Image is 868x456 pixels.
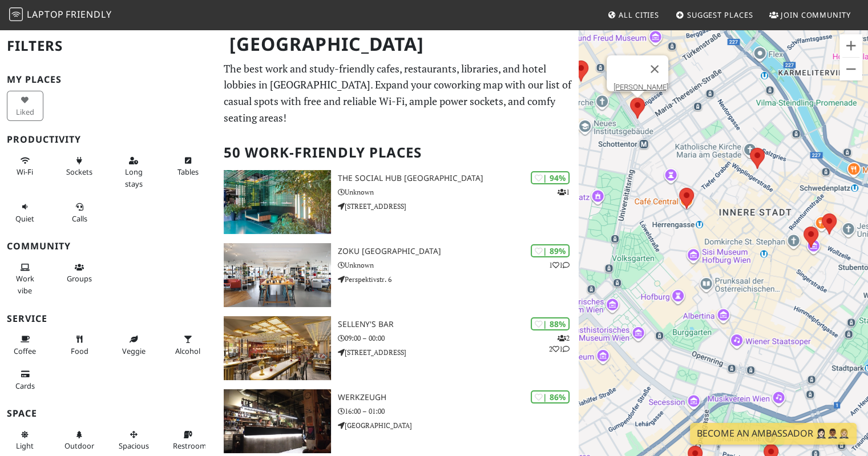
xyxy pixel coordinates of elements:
[72,213,87,224] span: Video/audio calls
[839,34,862,57] button: Zoom in
[7,365,43,395] button: Cards
[175,346,200,356] span: Alcohol
[224,60,572,126] p: The best work and study-friendly cafes, restaurants, libraries, and hotel lobbies in [GEOGRAPHIC_...
[125,167,143,188] span: Long stays
[173,441,207,451] span: Restroom
[531,171,570,184] div: | 94%
[217,243,579,307] a: Zoku Vienna | 89% 11 Zoku [GEOGRAPHIC_DATA] Unknown Perspektivstr. 6
[338,260,579,271] p: Unknown
[765,5,855,25] a: Join Community
[839,58,862,80] button: Zoom out
[531,244,570,257] div: | 89%
[619,10,659,20] span: All Cities
[531,317,570,330] div: | 88%
[338,347,579,358] p: [STREET_ADDRESS]
[14,346,36,356] span: Coffee
[61,258,98,288] button: Groups
[64,441,94,451] span: Outdoor area
[27,8,64,21] span: Laptop
[9,7,23,21] img: LaptopFriendly
[7,408,210,419] h3: Space
[169,330,206,360] button: Alcohol
[7,197,43,228] button: Quiet
[224,170,330,234] img: The Social Hub Vienna
[7,258,43,300] button: Work vibe
[338,320,579,329] h3: SELLENY'S Bar
[61,197,98,228] button: Calls
[224,135,572,170] h2: 50 Work-Friendly Places
[641,55,668,83] button: Close
[220,29,576,60] h1: [GEOGRAPHIC_DATA]
[603,5,664,25] a: All Cities
[61,151,98,181] button: Sockets
[613,83,668,91] a: [PERSON_NAME]
[17,167,33,177] span: Stable Wi-Fi
[549,333,570,354] p: 2 2 1
[338,393,579,402] h3: WerkzeugH
[7,330,43,360] button: Coffee
[690,423,857,445] a: Become an Ambassador 🤵🏻‍♀️🤵🏾‍♂️🤵🏼‍♀️
[217,170,579,234] a: The Social Hub Vienna | 94% 1 The Social Hub [GEOGRAPHIC_DATA] Unknown [STREET_ADDRESS]
[16,441,34,451] span: Natural light
[338,173,579,183] h3: The Social Hub [GEOGRAPHIC_DATA]
[531,390,570,403] div: | 86%
[7,313,210,324] h3: Service
[7,241,210,252] h3: Community
[61,425,98,455] button: Outdoor
[7,74,210,85] h3: My Places
[16,273,34,295] span: People working
[15,213,34,224] span: Quiet
[338,247,579,256] h3: Zoku [GEOGRAPHIC_DATA]
[671,5,758,25] a: Suggest Places
[169,425,206,455] button: Restroom
[122,346,146,356] span: Veggie
[7,29,210,63] h2: Filters
[66,167,92,177] span: Power sockets
[61,330,98,360] button: Food
[169,151,206,181] button: Tables
[119,441,149,451] span: Spacious
[558,187,570,197] p: 1
[9,5,112,25] a: LaptopFriendly LaptopFriendly
[338,420,579,431] p: [GEOGRAPHIC_DATA]
[15,381,35,391] span: Credit cards
[338,187,579,197] p: Unknown
[115,425,152,455] button: Spacious
[7,151,43,181] button: Wi-Fi
[115,330,152,360] button: Veggie
[338,274,579,285] p: Perspektivstr. 6
[177,167,199,177] span: Work-friendly tables
[217,389,579,453] a: WerkzeugH | 86% WerkzeugH 16:00 – 01:00 [GEOGRAPHIC_DATA]
[338,406,579,417] p: 16:00 – 01:00
[549,260,570,271] p: 1 1
[338,333,579,344] p: 09:00 – 00:00
[338,201,579,212] p: [STREET_ADDRESS]
[115,151,152,193] button: Long stays
[224,389,330,453] img: WerkzeugH
[781,10,851,20] span: Join Community
[7,134,210,145] h3: Productivity
[217,316,579,380] a: SELLENY'S Bar | 88% 221 SELLENY'S Bar 09:00 – 00:00 [STREET_ADDRESS]
[7,425,43,455] button: Light
[224,243,330,307] img: Zoku Vienna
[687,10,753,20] span: Suggest Places
[66,8,111,21] span: Friendly
[71,346,88,356] span: Food
[67,273,92,284] span: Group tables
[224,316,330,380] img: SELLENY'S Bar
